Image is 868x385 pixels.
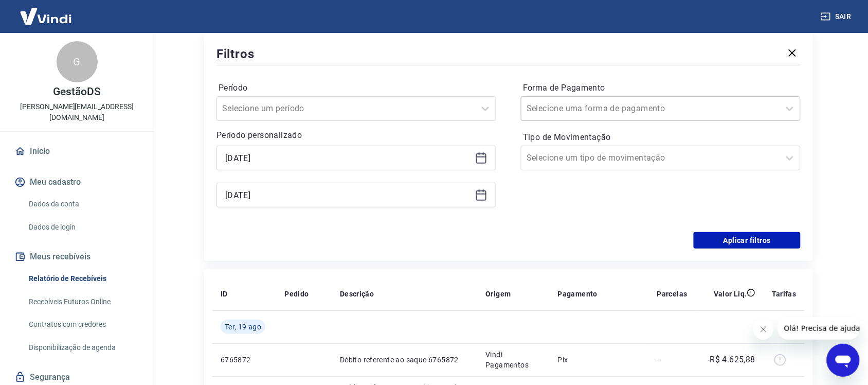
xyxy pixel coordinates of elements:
input: Data inicial [225,150,471,166]
button: Sair [819,7,856,26]
p: -R$ 4.625,88 [708,354,755,366]
label: Tipo de Movimentação [523,131,799,144]
p: Valor Líq. [714,289,747,299]
iframe: Botão para abrir a janela de mensagens [827,344,860,377]
p: 6765872 [221,355,268,365]
h5: Filtros [216,46,255,62]
iframe: Fechar mensagem [753,319,774,340]
button: Aplicar filtros [694,232,801,249]
p: Vindi Pagamentos [485,349,541,370]
div: G [57,41,98,82]
a: Dados da conta [25,194,141,215]
a: Início [12,140,141,163]
p: Descrição [340,289,374,299]
p: Pedido [284,289,309,299]
a: Contratos com credores [25,314,141,335]
a: Recebíveis Futuros Online [25,291,141,312]
p: Pagamento [558,289,598,299]
a: Relatório de Recebíveis [25,268,141,289]
span: Ter, 19 ago [225,322,261,332]
img: Vindi [12,1,79,32]
p: - [657,355,688,365]
p: Origem [485,289,511,299]
p: Tarifas [772,289,797,299]
input: Data final [225,187,471,203]
label: Forma de Pagamento [523,82,799,94]
p: Período personalizado [216,129,496,142]
p: Pix [558,355,641,365]
a: Disponibilização de agenda [25,337,141,358]
p: Parcelas [657,289,688,299]
button: Meus recebíveis [12,246,141,268]
label: Período [219,82,494,94]
span: Olá! Precisa de ajuda? [6,7,86,15]
a: Dados de login [25,217,141,238]
p: Débito referente ao saque 6765872 [340,355,469,365]
p: GestãoDS [53,86,101,97]
p: ID [221,289,228,299]
p: [PERSON_NAME][EMAIL_ADDRESS][DOMAIN_NAME] [8,101,146,123]
button: Meu cadastro [12,171,141,194]
iframe: Mensagem da empresa [778,317,860,340]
